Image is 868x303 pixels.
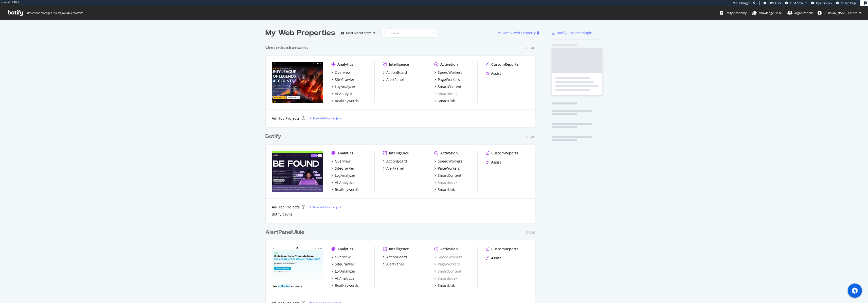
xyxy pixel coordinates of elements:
[434,283,455,288] a: SmartLink
[486,71,501,76] a: Assist
[486,62,518,67] a: CustomReports
[491,246,518,252] div: CustomReports
[440,62,458,67] div: Activation
[752,6,782,20] a: Knowledge Base
[272,62,323,103] img: Unrankedsmurfs
[389,62,409,67] div: Intelligence
[335,84,355,89] div: LogAnalyzer
[265,229,304,236] div: AlertPanelUlule
[526,46,535,50] div: Demo
[331,262,354,267] a: SiteCrawler
[386,77,404,82] div: AlertPanel
[386,159,407,164] div: ActionBoard
[720,6,747,20] a: Botify Academy
[337,151,353,156] div: Analytics
[434,180,457,185] a: SmartIndex
[434,84,461,89] a: SmartContent
[331,84,355,89] a: LogAnalyzer
[434,187,455,192] a: SmartLink
[335,159,351,164] div: Overview
[434,269,461,274] a: SmartContent
[309,116,341,120] a: New Ad-Hoc Project
[389,246,409,252] div: Intelligence
[272,246,323,288] img: AlertPanelUlule
[331,70,351,75] a: Overview
[313,205,341,209] div: New Ad-Hoc Project
[383,70,407,75] a: ActionBoard
[335,255,351,260] div: Overview
[526,230,535,235] div: Demo
[787,6,813,20] a: Organizations
[386,70,407,75] div: ActionBoard
[331,166,354,171] a: SiteCrawler
[438,187,455,192] div: SmartLink
[331,255,351,260] a: Overview
[335,166,354,171] div: SiteCrawler
[836,1,857,5] a: Admin Page
[272,116,300,121] div: Ad-Hoc Projects
[841,1,857,5] span: Admin Page
[382,29,437,38] input: Search
[434,77,460,82] a: PageWorkers
[386,166,404,171] div: AlertPanel
[440,246,458,252] div: Activation
[434,255,462,260] div: SpeedWorkers
[491,160,501,165] div: Assist
[438,77,460,82] div: PageWorkers
[434,98,455,103] a: SmartLink
[491,256,501,261] div: Assist
[434,91,457,96] a: SmartIndex
[331,283,359,288] a: RealKeywords
[265,229,306,236] a: AlertPanelUlule
[309,205,341,209] a: New Ad-Hoc Project
[272,212,293,217] a: Botify dev-js
[486,246,518,252] a: CustomReports
[335,262,354,267] div: SiteCrawler
[331,276,354,281] a: AI Analytics
[331,98,359,103] a: RealKeywords
[265,44,310,51] a: Unrankedsmurfs
[438,84,461,89] div: SmartContent
[383,255,407,260] a: ActionBoard
[335,269,355,274] div: LogAnalyzer
[438,159,462,164] div: SpeedWorkers
[438,173,461,178] div: SmartContent
[335,173,355,178] div: LogAnalyzer
[383,166,404,171] a: AlertPanel
[438,283,455,288] div: SmartLink
[491,151,518,156] div: CustomReports
[434,276,457,281] div: SmartIndex
[331,91,354,96] a: AI Analytics
[335,187,359,192] div: RealKeywords
[346,31,371,34] div: Most recent crawl
[434,262,460,267] a: PageWorkers
[383,77,404,82] a: AlertPanel
[752,10,782,15] div: Knowledge Base
[272,205,300,210] div: Ad-Hoc Projects
[764,1,781,5] a: CRM User
[337,246,353,252] div: Analytics
[438,70,462,75] div: SpeedWorkers
[790,1,807,5] span: CRM Account
[386,255,407,260] div: ActionBoard
[785,1,807,5] a: CRM Account
[486,151,518,156] a: CustomReports
[331,187,359,192] a: RealKeywords
[383,159,407,164] a: ActionBoard
[335,98,359,103] div: RealKeywords
[331,269,355,274] a: LogAnalyzer
[335,283,359,288] div: RealKeywords
[265,44,308,51] div: Unrankedsmurfs
[335,91,354,96] div: AI Analytics
[331,77,354,82] a: SiteCrawler
[272,151,323,192] img: Botify
[816,1,832,5] span: Open in dev
[811,1,832,5] a: Open in dev
[389,151,409,156] div: Intelligence
[335,180,354,185] div: AI Analytics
